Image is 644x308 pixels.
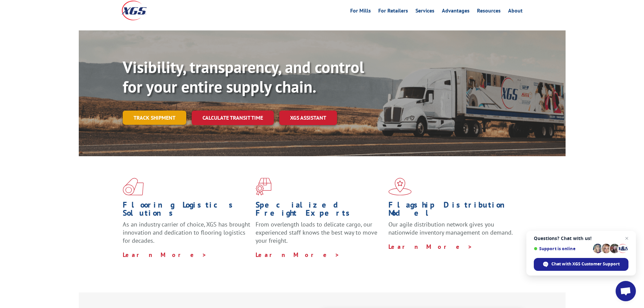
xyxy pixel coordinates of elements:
[616,281,636,301] div: Open chat
[279,111,337,125] a: XGS ASSISTANT
[123,201,251,220] h1: Flooring Logistics Solutions
[388,220,513,236] span: Our agile distribution network gives you nationwide inventory management on demand.
[192,111,274,125] a: Calculate transit time
[623,234,631,242] span: Close chat
[256,178,271,195] img: xgs-icon-focused-on-flooring-red
[388,178,412,195] img: xgs-icon-flagship-distribution-model-red
[508,8,523,16] a: About
[378,8,408,16] a: For Retailers
[123,111,186,125] a: Track shipment
[388,243,473,251] a: Learn More >
[415,8,434,16] a: Services
[442,8,470,16] a: Advantages
[123,56,364,97] b: Visibility, transparency, and control for your entire supply chain.
[534,236,628,241] span: Questions? Chat with us!
[477,8,501,16] a: Resources
[256,220,383,251] p: From overlength loads to delicate cargo, our experienced staff knows the best way to move your fr...
[256,251,340,259] a: Learn More >
[534,246,591,251] span: Support is online
[388,201,516,220] h1: Flagship Distribution Model
[123,220,250,244] span: As an industry carrier of choice, XGS has brought innovation and dedication to flooring logistics...
[551,261,620,267] span: Chat with XGS Customer Support
[123,251,207,259] a: Learn More >
[350,8,371,16] a: For Mills
[123,178,144,195] img: xgs-icon-total-supply-chain-intelligence-red
[256,201,383,220] h1: Specialized Freight Experts
[534,258,628,271] div: Chat with XGS Customer Support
